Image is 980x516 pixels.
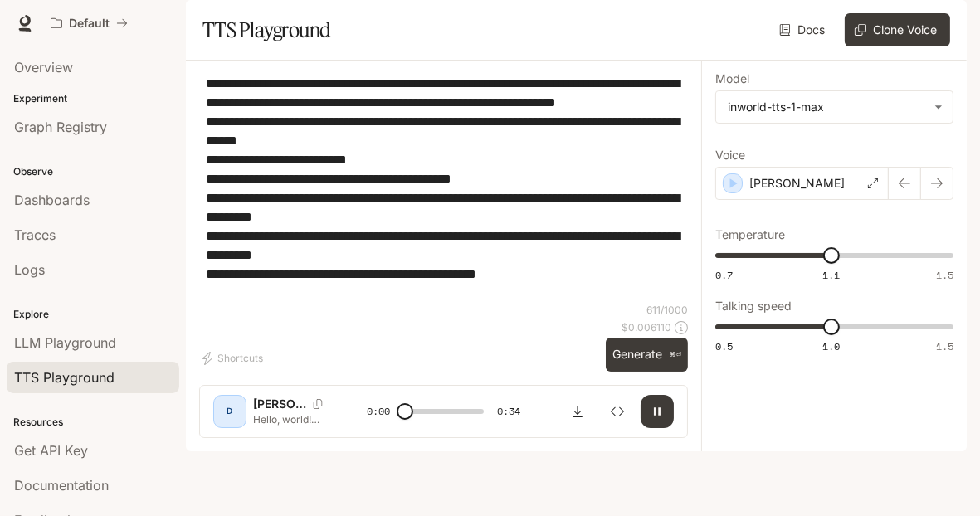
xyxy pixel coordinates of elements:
button: Download audio [561,395,594,428]
p: Talking speed [715,300,792,312]
div: D [217,398,243,425]
span: 1.5 [936,339,953,353]
p: Default [69,17,110,31]
div: inworld-tts-1-max [728,99,926,115]
span: 0:34 [497,403,520,420]
p: [PERSON_NAME] [749,175,845,192]
p: Temperature [715,229,785,241]
button: Clone Voice [845,13,950,46]
p: Voice [715,149,745,161]
button: Copy Voice ID [306,399,329,409]
a: Docs [776,13,831,46]
div: inworld-tts-1-max [716,91,953,123]
p: Hello, world! What a wonderf At the edge of the [PERSON_NAME] felt around in her pocket and place... [253,412,333,426]
span: 1.1 [822,268,840,282]
p: [PERSON_NAME] [253,396,306,412]
span: 0:00 [367,403,390,420]
p: Model [715,73,749,85]
button: Shortcuts [199,345,270,372]
h1: TTS Playground [202,13,331,46]
button: All workspaces [43,7,135,40]
button: Generate⌘⏎ [606,338,688,372]
button: Inspect [601,395,634,428]
span: 0.7 [715,268,733,282]
span: 0.5 [715,339,733,353]
span: 1.0 [822,339,840,353]
span: 1.5 [936,268,953,282]
p: ⌘⏎ [669,350,681,360]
